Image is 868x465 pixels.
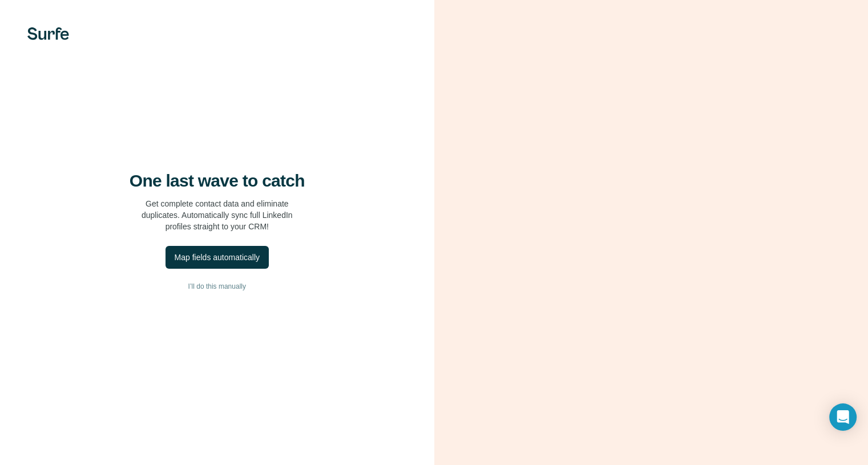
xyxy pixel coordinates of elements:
div: Open Intercom Messenger [829,403,857,431]
img: Surfe's logo [27,27,69,40]
button: Map fields automatically [165,246,269,269]
p: Get complete contact data and eliminate duplicates. Automatically sync full LinkedIn profiles str... [142,198,293,232]
div: Map fields automatically [175,252,260,263]
h4: One last wave to catch [130,171,305,191]
span: I’ll do this manually [188,281,246,292]
button: I’ll do this manually [23,278,411,295]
